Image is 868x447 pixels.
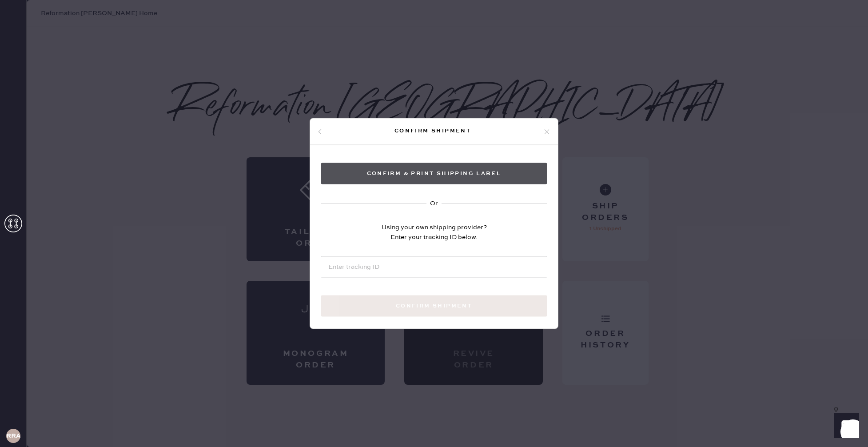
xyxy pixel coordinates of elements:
[321,256,547,278] input: Enter tracking ID
[826,407,864,445] iframe: Front Chat
[321,163,547,184] button: Confirm & Print shipping label
[6,433,20,439] h3: RRA
[382,223,487,242] div: Using your own shipping provider? Enter your tracking ID below.
[321,295,547,317] button: Confirm shipment
[430,199,438,208] div: Or
[323,125,543,136] div: Confirm shipment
